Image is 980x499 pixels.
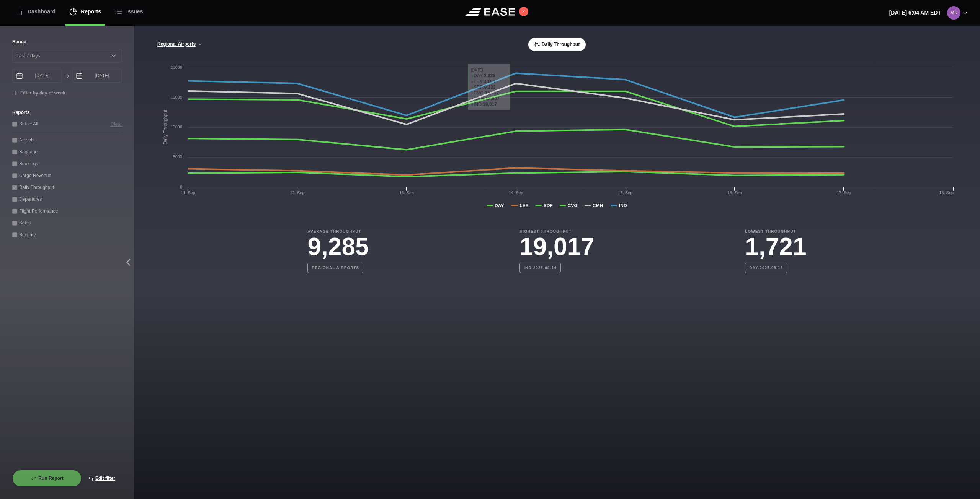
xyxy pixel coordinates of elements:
[727,190,742,195] tspan: 16. Sep
[12,38,122,45] label: Range
[180,185,182,189] text: 0
[619,203,627,208] tspan: IND
[528,38,586,51] button: Daily Throughput
[12,69,62,83] input: mm/dd/yyyy
[12,109,122,116] label: Reports
[399,190,414,195] tspan: 13. Sep
[82,470,122,487] button: Edit filter
[519,203,528,208] tspan: LEX
[170,125,182,129] text: 10000
[593,203,603,208] tspan: CMH
[745,263,787,273] b: DAY-2025-09-13
[290,190,305,195] tspan: 12. Sep
[495,203,504,208] tspan: DAY
[519,234,595,259] h3: 19,017
[939,190,954,195] tspan: 18. Sep
[544,203,553,208] tspan: SDF
[181,190,195,195] tspan: 11. Sep
[745,234,806,259] h3: 1,721
[111,120,122,128] button: Clear
[173,154,182,159] text: 5000
[519,229,595,234] b: Highest Throughput
[568,203,578,208] tspan: CVG
[519,7,528,16] button: 2
[12,90,65,96] button: Filter by day of week
[509,190,523,195] tspan: 14. Sep
[889,9,941,17] p: [DATE] 6:04 AM EDT
[307,263,363,273] b: Regional Airports
[170,65,182,70] text: 20000
[519,263,561,273] b: IND-2025-09-14
[170,95,182,99] text: 15000
[836,190,851,195] tspan: 17. Sep
[947,6,960,20] img: 0b2ed616698f39eb9cebe474ea602d52
[745,229,806,234] b: Lowest Throughput
[72,69,122,83] input: mm/dd/yyyy
[163,109,168,145] tspan: Daily Throughput
[307,229,369,234] b: Average Throughput
[307,234,369,259] h3: 9,285
[157,42,203,47] button: Regional Airports
[618,190,632,195] tspan: 15. Sep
